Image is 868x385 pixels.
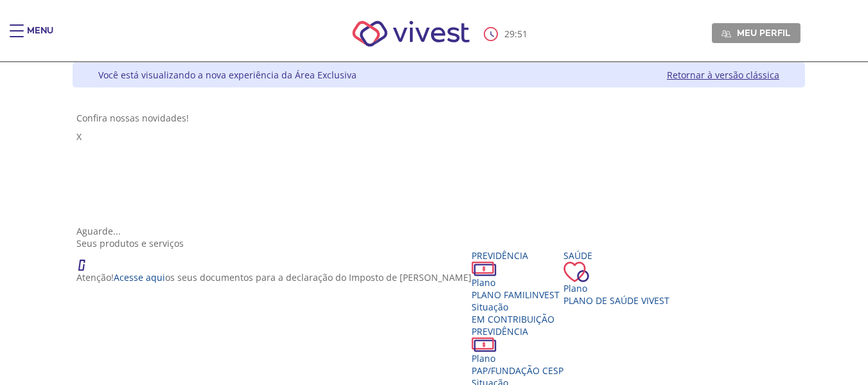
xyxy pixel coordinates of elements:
[712,23,801,42] a: Meu perfil
[76,130,82,143] span: X
[472,289,560,301] span: PLANO FAMILINVEST
[737,27,790,39] span: Meu perfil
[76,112,801,124] div: Confira nossas novidades!
[472,262,497,276] img: ico_dinheiro.png
[667,69,779,81] a: Retornar à versão clássica
[472,337,497,352] img: ico_dinheiro.png
[472,249,563,262] div: Previdência
[114,271,165,283] a: Acesse aqui
[484,27,530,41] div: :
[76,225,801,237] div: Aguarde...
[472,249,563,325] a: Previdência PlanoPLANO FAMILINVEST SituaçãoEM CONTRIBUIÇÃO
[27,24,53,50] div: Menu
[98,69,357,81] div: Você está visualizando a nova experiência da Área Exclusiva
[504,28,515,40] span: 29
[472,352,563,364] div: Plano
[472,276,563,289] div: Plano
[563,249,669,307] a: Saúde PlanoPlano de Saúde VIVEST
[472,313,554,325] span: EM CONTRIBUIÇÃO
[76,249,98,271] img: ico_atencao.png
[472,325,563,337] div: Previdência
[517,28,527,40] span: 51
[563,282,669,294] div: Plano
[76,271,472,283] p: Atenção! os seus documentos para a declaração do Imposto de [PERSON_NAME]
[472,301,563,313] div: Situação
[563,262,589,282] img: ico_coracao.png
[338,6,484,61] img: Vivest
[563,249,669,262] div: Saúde
[76,237,801,249] div: Seus produtos e serviços
[472,364,563,377] span: PAP/FUNDAÇÃO CESP
[563,294,669,307] span: Plano de Saúde VIVEST
[722,29,731,39] img: Meu perfil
